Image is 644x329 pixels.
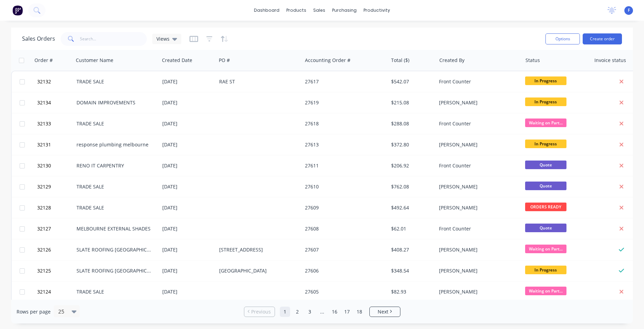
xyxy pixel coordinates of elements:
[37,204,51,211] span: 32128
[370,308,400,315] a: Next page
[439,78,515,85] div: Front Counter
[525,224,566,232] span: Quote
[35,134,76,155] button: 32131
[305,57,350,64] div: Accounting Order #
[241,307,403,317] ul: Pagination
[391,162,431,169] div: $206.92
[360,5,393,16] div: productivity
[305,267,381,274] div: 27606
[525,245,566,253] span: Waiting on Part...
[391,288,431,295] div: $82.93
[439,57,464,64] div: Created By
[37,99,51,106] span: 32134
[305,225,381,232] div: 27608
[219,57,230,64] div: PO #
[76,225,153,232] div: MELBOURNE EXTERNAL SHADES
[35,239,76,260] button: 32126
[628,7,630,13] span: F
[354,307,365,317] a: Page 18
[305,99,381,106] div: 27619
[525,57,540,64] div: Status
[37,225,51,232] span: 32127
[391,78,431,85] div: $542.07
[439,204,515,211] div: [PERSON_NAME]
[76,246,153,253] div: SLATE ROOFING [GEOGRAPHIC_DATA]
[251,5,283,16] a: dashboard
[37,288,51,295] span: 32124
[35,281,76,302] button: 32124
[35,176,76,197] button: 32129
[391,120,431,127] div: $288.08
[439,246,515,253] div: [PERSON_NAME]
[162,162,214,169] div: [DATE]
[545,33,580,44] button: Options
[439,141,515,148] div: [PERSON_NAME]
[391,204,431,211] div: $492.64
[594,57,626,64] div: Invoice status
[305,141,381,148] div: 27613
[76,183,153,190] div: TRADE SALE
[35,197,76,218] button: 32128
[525,76,566,85] span: In Progress
[310,5,329,16] div: sales
[317,307,327,317] a: Jump forward
[305,162,381,169] div: 27611
[156,35,170,42] span: Views
[525,97,566,106] span: In Progress
[35,113,76,134] button: 32133
[251,308,271,315] span: Previous
[439,99,515,106] div: [PERSON_NAME]
[162,246,214,253] div: [DATE]
[329,307,340,317] a: Page 16
[35,218,76,239] button: 32127
[391,183,431,190] div: $762.08
[76,162,153,169] div: RENO IT CARPENTRY
[35,92,76,113] button: 32134
[76,141,153,148] div: response plumbing melbourne
[391,99,431,106] div: $215.08
[525,140,566,148] span: In Progress
[439,288,515,295] div: [PERSON_NAME]
[37,78,51,85] span: 32132
[439,120,515,127] div: Front Counter
[305,246,381,253] div: 27607
[35,71,76,92] button: 32132
[37,120,51,127] span: 32133
[162,288,214,295] div: [DATE]
[305,120,381,127] div: 27618
[22,35,55,42] h1: Sales Orders
[283,5,310,16] div: products
[12,5,23,16] img: Factory
[37,267,51,274] span: 32125
[162,120,214,127] div: [DATE]
[76,204,153,211] div: TRADE SALE
[37,183,51,190] span: 32129
[76,99,153,106] div: DOMAIN IMPROVEMENTS
[162,99,214,106] div: [DATE]
[525,287,566,295] span: Waiting on Part...
[162,225,214,232] div: [DATE]
[329,5,360,16] div: purchasing
[37,162,51,169] span: 32130
[162,267,214,274] div: [DATE]
[525,161,566,169] span: Quote
[76,120,153,127] div: TRADE SALE
[80,32,147,46] input: Search...
[391,57,409,64] div: Total ($)
[162,204,214,211] div: [DATE]
[162,183,214,190] div: [DATE]
[17,308,51,315] span: Rows per page
[391,141,431,148] div: $372.80
[292,307,303,317] a: Page 2
[305,183,381,190] div: 27610
[439,162,515,169] div: Front Counter
[35,155,76,176] button: 32130
[280,307,290,317] a: Page 1 is your current page
[439,225,515,232] div: Front Counter
[76,57,113,64] div: Customer Name
[219,267,296,274] div: [GEOGRAPHIC_DATA]
[305,204,381,211] div: 27609
[219,246,296,253] div: [STREET_ADDRESS]
[583,33,622,44] button: Create order
[162,141,214,148] div: [DATE]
